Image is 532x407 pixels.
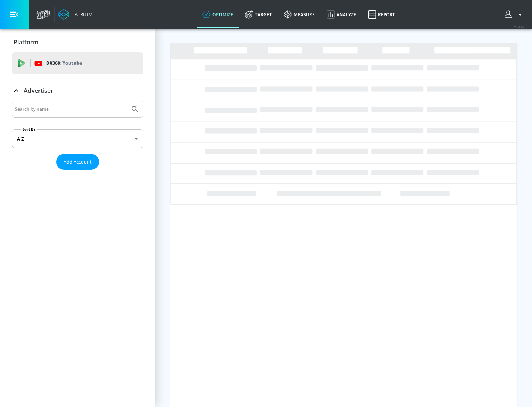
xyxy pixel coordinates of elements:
button: Add Account [56,154,99,170]
input: Search by name [15,104,127,114]
div: Advertiser [12,101,143,176]
div: Advertiser [12,80,143,101]
a: Target [239,1,278,28]
a: measure [278,1,321,28]
div: DV360: Youtube [12,52,143,74]
p: Advertiser [24,87,53,95]
p: Platform [14,38,38,46]
p: Youtube [62,59,82,67]
span: Add Account [64,158,92,166]
a: optimize [197,1,239,28]
div: Platform [12,32,143,53]
span: v 4.24.0 [514,24,525,28]
a: Report [362,1,401,28]
nav: list of Advertiser [12,170,143,176]
label: Sort By [21,127,37,132]
p: DV360: [46,59,82,67]
div: Atrium [72,11,93,18]
a: Atrium [58,9,93,20]
a: Analyze [321,1,362,28]
div: A-Z [12,129,143,148]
